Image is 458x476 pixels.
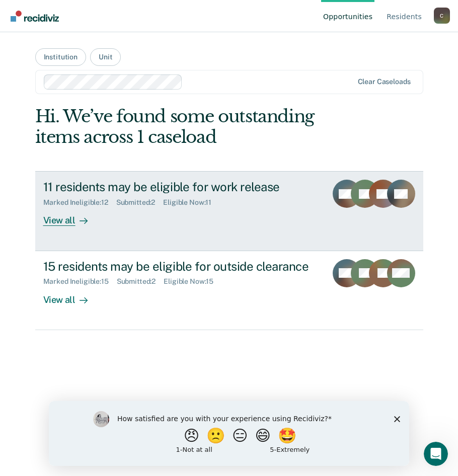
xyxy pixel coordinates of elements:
[43,180,319,194] div: 11 residents may be eligible for work release
[35,48,86,66] button: Institution
[11,11,59,22] img: Recidiviz
[117,277,164,286] div: Submitted : 2
[43,259,319,274] div: 15 residents may be eligible for outside clearance
[43,286,100,305] div: View all
[43,198,116,207] div: Marked Ineligible : 12
[116,198,164,207] div: Submitted : 2
[35,106,346,147] div: Hi. We’ve found some outstanding items across 1 caseload
[43,207,100,226] div: View all
[90,48,121,66] button: Unit
[163,198,219,207] div: Eligible Now : 11
[164,277,221,286] div: Eligible Now : 15
[434,8,450,24] div: C
[424,442,448,466] iframe: Intercom live chat
[434,8,450,24] button: Profile dropdown button
[49,401,409,466] iframe: Survey by Kim from Recidiviz
[43,277,117,286] div: Marked Ineligible : 15
[358,77,411,86] div: Clear caseloads
[35,171,423,251] a: 11 residents may be eligible for work releaseMarked Ineligible:12Submitted:2Eligible Now:11View all
[35,251,423,330] a: 15 residents may be eligible for outside clearanceMarked Ineligible:15Submitted:2Eligible Now:15V...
